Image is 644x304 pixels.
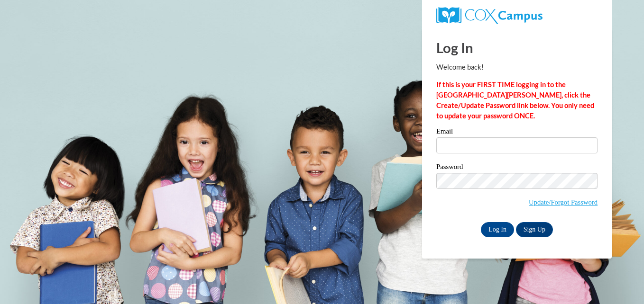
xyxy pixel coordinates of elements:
[529,198,598,206] a: Update/Forgot Password
[436,80,594,120] strong: If this is your FIRST TIME logging in to the [GEOGRAPHIC_DATA][PERSON_NAME], click the Create/Upd...
[436,7,543,24] img: COX Campus
[436,128,598,137] label: Email
[436,163,598,173] label: Password
[436,38,598,57] h1: Log In
[481,222,514,237] input: Log In
[436,7,598,24] a: COX Campus
[516,222,553,237] a: Sign Up
[436,62,598,72] p: Welcome back!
